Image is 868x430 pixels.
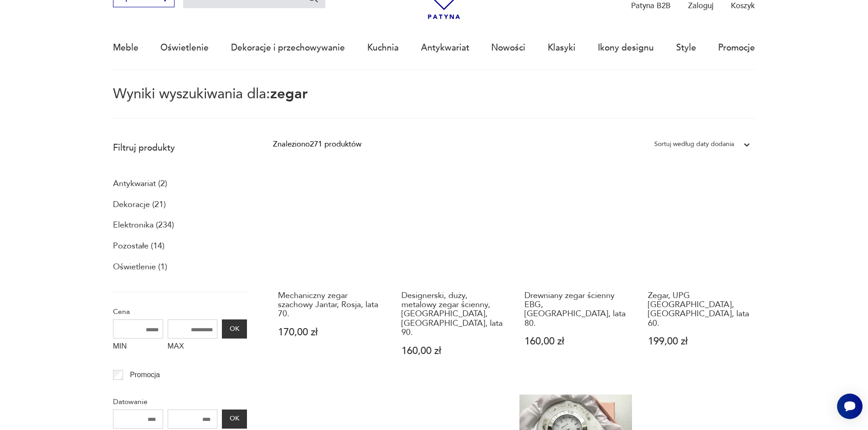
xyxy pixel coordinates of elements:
p: Wyniki wyszukiwania dla: [113,87,755,119]
a: Nowości [491,27,525,69]
h3: Drewniany zegar ścienny EBG, [GEOGRAPHIC_DATA], lata 80. [524,291,627,329]
p: Promocja [130,369,160,381]
h3: Designerski, duży, metalowy zegar ścienny, [GEOGRAPHIC_DATA], [GEOGRAPHIC_DATA], lata 90. [401,291,504,338]
a: Dekoracje (21) [113,197,166,212]
p: Zaloguj [688,0,714,11]
p: Filtruj produkty [113,142,247,154]
a: Kuchnia [367,27,399,69]
h3: Zegar, UPG [GEOGRAPHIC_DATA], [GEOGRAPHIC_DATA], lata 60. [648,291,750,329]
div: Znaleziono 271 produktów [273,138,361,150]
a: Pozostałe (14) [113,238,164,254]
a: Zegar, UPG Halle, Niemcy, lata 60.Zegar, UPG [GEOGRAPHIC_DATA], [GEOGRAPHIC_DATA], lata 60.199,00 zł [643,170,755,377]
p: Koszyk [731,0,755,11]
button: OK [222,410,247,429]
p: Cena [113,306,247,318]
h3: Mechaniczny zegar szachowy Jantar, Rosja, lata 70. [278,291,380,319]
label: MAX [168,339,218,356]
a: Style [676,27,696,69]
p: Patyna B2B [631,0,671,11]
a: Oświetlenie [160,27,209,69]
span: zegar [270,84,308,103]
a: Dekoracje i przechowywanie [231,27,345,69]
a: Antykwariat [421,27,469,69]
iframe: Smartsupp widget button [837,394,863,419]
button: OK [222,319,247,339]
a: Drewniany zegar ścienny EBG, Niemcy, lata 80.Drewniany zegar ścienny EBG, [GEOGRAPHIC_DATA], lata... [519,170,632,377]
p: 160,00 zł [401,346,504,356]
a: Promocje [718,27,755,69]
a: Mechaniczny zegar szachowy Jantar, Rosja, lata 70.Mechaniczny zegar szachowy Jantar, Rosja, lata ... [273,170,385,377]
div: Sortuj według daty dodania [654,138,734,150]
p: 170,00 zł [278,328,380,337]
p: 160,00 zł [524,337,627,346]
p: Datowanie [113,396,247,408]
a: Meble [113,27,139,69]
a: Elektronika (234) [113,218,174,233]
a: Designerski, duży, metalowy zegar ścienny, Buri, Niemcy, lata 90.Designerski, duży, metalowy zega... [396,170,509,377]
p: 199,00 zł [648,337,750,346]
a: Oświetlenie (1) [113,259,167,275]
label: MIN [113,339,163,356]
a: Ikony designu [598,27,654,69]
a: Klasyki [548,27,575,69]
a: Antykwariat (2) [113,176,167,192]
